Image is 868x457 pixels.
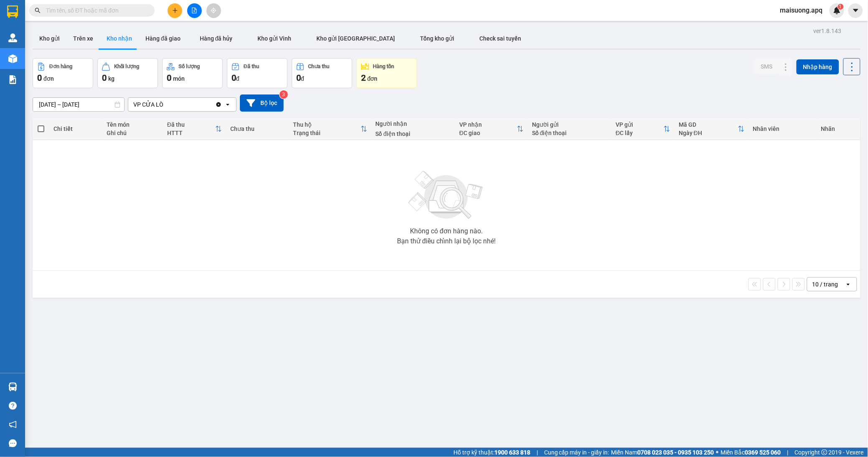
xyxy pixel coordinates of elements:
img: logo-vxr [7,5,18,18]
div: Đơn hàng [49,64,72,69]
th: Toggle SortBy [675,118,749,140]
button: file-add [187,3,202,18]
button: plus [168,3,182,18]
div: Đã thu [167,121,215,128]
div: HTTT [167,130,215,136]
span: Hàng đã hủy [200,35,233,42]
button: Chưa thu0đ [292,58,352,88]
div: Không có đơn hàng nào. [410,228,483,235]
button: caret-down [848,3,863,18]
span: đơn [43,75,54,82]
div: Chi tiết [53,125,99,132]
button: Khối lượng0kg [97,58,158,88]
div: 10 / trang [812,280,838,288]
img: warehouse-icon [8,54,17,63]
span: copyright [822,449,827,455]
button: Hàng đã giao [139,28,187,49]
span: aim [211,8,216,13]
div: Khối lượng [114,64,140,69]
button: Đã thu0đ [227,58,288,88]
div: Mã GD [679,121,738,128]
th: Toggle SortBy [612,118,675,140]
span: 0 [232,73,236,83]
span: đ [236,75,239,82]
button: Bộ lọc [240,94,284,112]
span: ⚪️ [716,451,719,454]
span: Cung cấp máy in - giấy in: [544,448,609,457]
th: Toggle SortBy [163,118,226,140]
span: question-circle [9,402,17,410]
span: 0 [296,73,301,83]
span: 0 [167,73,171,83]
input: Tìm tên, số ĐT hoặc mã đơn [46,6,145,15]
span: maisuong.apq [774,5,830,15]
div: Chưa thu [308,64,330,69]
span: Kho gửi [GEOGRAPHIC_DATA] [317,35,395,42]
div: VP CỬA LÒ [133,100,163,109]
div: Bạn thử điều chỉnh lại bộ lọc nhé! [397,238,496,245]
sup: 3 [280,90,288,99]
span: notification [9,421,17,429]
button: Kho nhận [100,28,139,49]
button: Hàng tồn2đơn [356,58,417,88]
span: | [787,448,789,457]
button: Đơn hàng0đơn [33,58,93,88]
div: Đã thu [244,64,259,69]
span: đ [301,75,304,82]
th: Toggle SortBy [289,118,372,140]
div: Chưa thu [230,125,285,132]
div: VP gửi [616,121,664,128]
div: Nhãn [821,125,856,132]
div: ĐC giao [459,130,517,136]
div: Thu hộ [293,121,361,128]
span: Check sai tuyến [480,35,522,42]
span: 1 [839,4,842,10]
sup: 1 [838,4,844,10]
span: món [173,75,185,82]
div: Ghi chú [107,130,159,136]
span: search [35,8,41,13]
span: đơn [367,75,378,82]
div: Số điện thoại [376,130,451,137]
span: 2 [361,73,366,83]
div: Người nhận [376,120,451,127]
img: warehouse-icon [8,33,17,42]
strong: 0708 023 035 - 0935 103 250 [638,449,714,456]
button: Trên xe [66,28,100,49]
img: icon-new-feature [833,7,841,14]
svg: open [845,281,852,288]
button: aim [206,3,221,18]
span: Miền Nam [611,448,714,457]
img: solution-icon [8,75,17,84]
span: message [9,439,17,447]
span: | [537,448,538,457]
div: Hàng tồn [373,64,395,69]
span: plus [172,8,178,13]
span: 0 [102,73,107,83]
button: Số lượng0món [162,58,223,88]
button: Nhập hàng [797,59,839,74]
div: VP nhận [459,121,517,128]
button: SMS [754,59,779,74]
div: Số điện thoại [532,130,608,136]
span: caret-down [852,7,860,14]
div: Trạng thái [293,130,361,136]
th: Toggle SortBy [455,118,528,140]
div: Ngày ĐH [679,130,738,136]
div: Tên món [107,121,159,128]
div: ver 1.8.143 [814,26,842,36]
span: Hỗ trợ kỹ thuật: [453,448,530,457]
input: Select a date range. [33,98,124,111]
div: ĐC lấy [616,130,664,136]
span: kg [108,75,115,82]
svg: open [224,101,231,108]
div: Nhân viên [753,125,812,132]
strong: 0369 525 060 [745,449,781,456]
span: 0 [37,73,42,83]
div: Người gửi [532,121,608,128]
img: warehouse-icon [8,383,17,391]
span: Tổng kho gửi [420,35,455,42]
strong: 1900 633 818 [494,449,530,456]
button: Kho gửi [33,28,66,49]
